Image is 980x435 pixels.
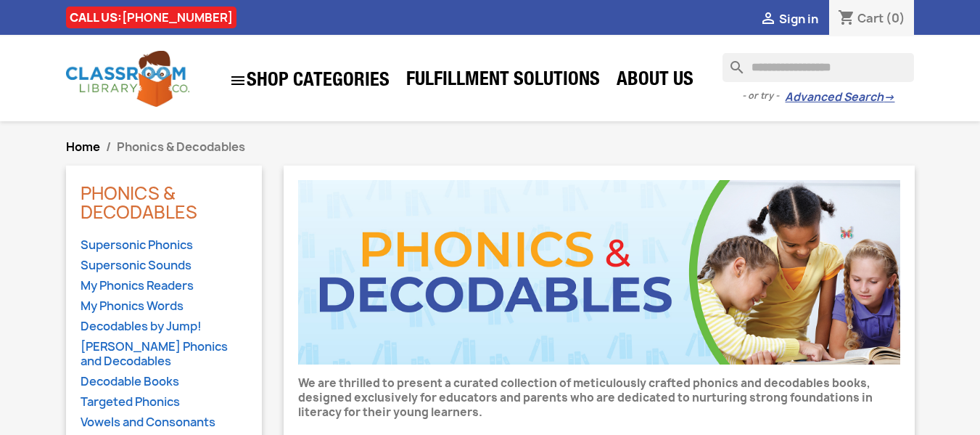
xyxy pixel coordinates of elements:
[884,90,894,105] span: →
[66,51,189,107] img: Classroom Library Company
[785,90,894,105] a: Advanced Search→
[722,53,914,82] input: Search
[399,67,607,96] a: Fulfillment Solutions
[81,181,197,224] a: Phonics & Decodables
[759,11,777,28] i: 
[857,10,884,26] span: Cart
[742,89,785,103] span: - or try -
[81,258,247,275] a: Supersonic Sounds
[886,10,905,26] span: (0)
[838,10,855,28] i: shopping_cart
[117,139,245,155] span: Phonics & Decodables
[122,9,233,25] a: [PHONE_NUMBER]
[66,7,236,28] div: CALL US:
[298,376,900,420] p: We are thrilled to present a curated collection of meticulously crafted phonics and decodables bo...
[81,415,247,431] a: Vowels and Consonants
[722,53,740,70] i: search
[66,139,100,155] a: Home
[759,11,818,27] a:  Sign in
[81,278,247,295] a: My Phonics Readers
[609,67,701,96] a: About Us
[81,298,247,315] a: My Phonics Words
[779,11,818,27] span: Sign in
[81,339,247,370] a: [PERSON_NAME] Phonics and Decodables
[81,374,247,391] a: Decodable Books
[298,180,900,365] img: CLC_Phonics_And_Decodables.jpg
[81,394,247,411] a: Targeted Phonics
[222,65,397,97] a: SHOP CATEGORIES
[229,72,247,89] i: 
[81,237,247,254] a: Supersonic Phonics
[81,319,247,336] a: Decodables by Jump!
